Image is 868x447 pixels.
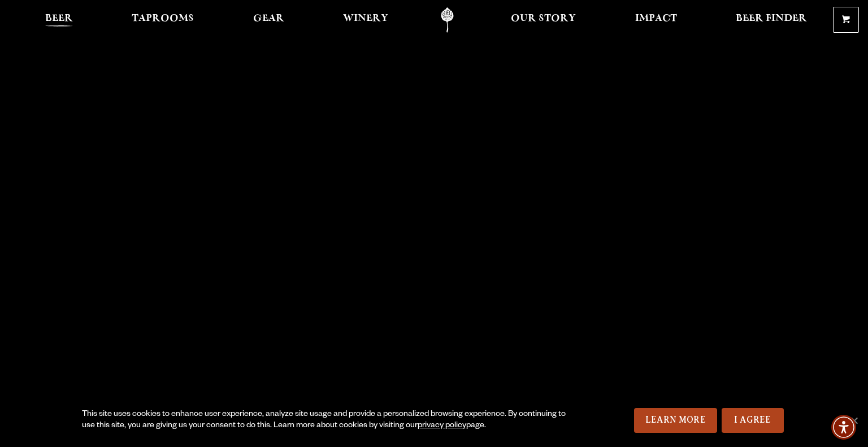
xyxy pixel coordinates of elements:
a: Winery [336,7,396,33]
a: Learn More [634,408,717,433]
span: Beer [45,14,73,23]
span: Taprooms [132,14,194,23]
a: Beer [38,7,80,33]
div: Accessibility Menu [831,415,856,440]
a: Impact [628,7,684,33]
a: Beer Finder [728,7,814,33]
a: privacy policy [418,422,466,431]
span: Gear [253,14,284,23]
span: Impact [635,14,677,23]
span: Beer Finder [736,14,807,23]
a: Taprooms [124,7,201,33]
a: Gear [246,7,292,33]
span: Our Story [511,14,576,23]
div: This site uses cookies to enhance user experience, analyze site usage and provide a personalized ... [82,409,569,432]
span: Winery [343,14,388,23]
a: I Agree [722,408,784,433]
a: Odell Home [426,7,468,33]
a: Our Story [504,7,583,33]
